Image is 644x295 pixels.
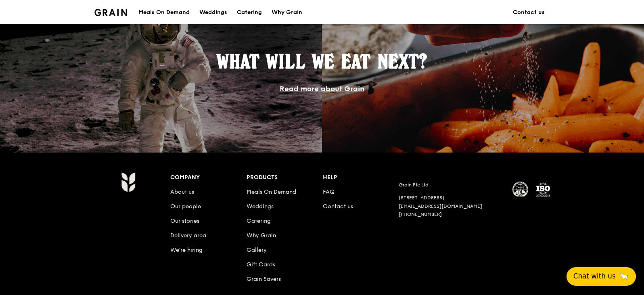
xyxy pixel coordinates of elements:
[280,84,364,93] a: Read more about Grain
[170,232,206,239] a: Delivery area
[399,195,503,201] div: [STREET_ADDRESS]
[170,218,199,224] a: Our stories
[170,172,247,183] div: Company
[567,267,636,286] button: Chat with us🦙
[399,203,482,209] a: [EMAIL_ADDRESS][DOMAIN_NAME]
[247,203,274,210] a: Weddings
[399,182,503,188] div: Grain Pte Ltd
[512,182,529,198] img: MUIS Halal Certified
[94,9,127,16] img: Grain
[323,188,335,195] a: FAQ
[170,203,201,210] a: Our people
[619,271,629,281] span: 🦙
[121,172,135,192] img: Grain
[272,0,302,25] div: Why Grain
[194,0,232,25] a: Weddings
[508,0,550,25] a: Contact us
[247,218,271,224] a: Catering
[323,203,353,210] a: Contact us
[247,247,267,253] a: Gallery
[267,0,307,25] a: Why Grain
[232,0,267,25] a: Catering
[138,0,190,25] div: Meals On Demand
[170,188,194,195] a: About us
[399,211,442,217] a: [PHONE_NUMBER]
[170,247,203,253] a: We’re hiring
[247,232,276,239] a: Why Grain
[237,0,262,25] div: Catering
[247,261,275,268] a: Gift Cards
[247,276,281,282] a: Grain Savers
[247,172,323,183] div: Products
[217,50,427,73] span: What will we eat next?
[199,0,227,25] div: Weddings
[573,271,616,281] span: Chat with us
[323,172,399,183] div: Help
[247,188,296,195] a: Meals On Demand
[535,182,551,198] img: ISO Certified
